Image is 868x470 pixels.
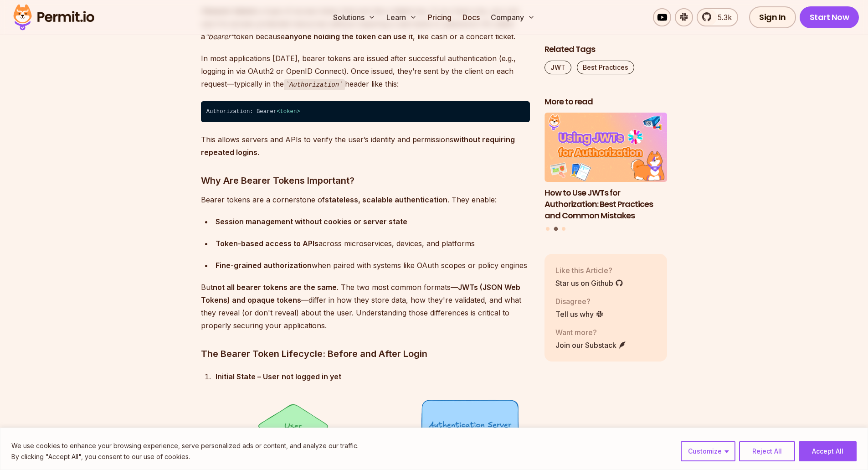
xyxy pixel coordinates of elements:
p: Bearer tokens are a cornerstone of . They enable: [201,193,530,206]
a: Sign In [749,6,796,28]
button: Go to slide 1 [546,227,550,231]
code: Authorization [284,79,345,90]
a: JWT [544,61,571,74]
img: Permit logo [9,2,98,33]
img: How to Use JWTs for Authorization: Best Practices and Common Mistakes [544,113,668,182]
h2: Related Tags [544,44,668,55]
li: 2 of 3 [544,113,668,222]
p: Like this Article? [555,265,623,276]
button: Customize [681,441,735,461]
p: We use cookies to enhance your browsing experience, serve personalized ads or content, and analyz... [11,440,359,451]
a: Best Practices [577,61,634,74]
a: Join our Substack [555,340,627,351]
div: Posts [544,113,668,232]
h3: How to Use JWTs for Authorization: Best Practices and Common Mistakes [544,187,668,221]
h3: The Bearer Token Lifecycle: Before and After Login [201,346,530,361]
span: < > [277,108,300,115]
button: Go to slide 3 [562,227,565,231]
p: Want more? [555,327,627,338]
div: across microservices, devices, and platforms [216,237,530,250]
p: In most applications [DATE], bearer tokens are issued after successful authentication (e.g., logg... [201,52,530,91]
p: But . The two most common formats— —differ in how they store data, how they're validated, and wha... [201,281,530,332]
button: Reject All [739,441,795,461]
a: Pricing [424,8,455,26]
strong: not all bearer tokens are the same [213,283,337,292]
a: Docs [459,8,483,26]
span: 5.3k [712,12,732,23]
strong: Token-based access to APIs [216,239,318,248]
strong: Session management without cookies or server state [216,217,407,226]
h2: More to read [544,96,668,108]
p: This allows servers and APIs to verify the user’s identity and permissions . [201,133,530,159]
h3: Why Are Bearer Tokens Important? [201,173,530,188]
a: Start Now [800,6,859,28]
a: Star us on Github [555,278,623,289]
strong: Fine-grained authorization [216,261,312,270]
strong: without requiring repeated logins [201,135,515,157]
a: 5.3k [697,8,738,26]
button: Go to slide 2 [554,227,558,231]
em: "bearer" [205,32,234,41]
strong: anyone holding the token can use it [285,32,413,41]
a: Tell us why [555,309,604,320]
span: token [280,108,297,115]
p: By clicking "Accept All", you consent to our use of cookies. [11,451,359,462]
strong: JWTs (JSON Web Tokens) and opaque tokens [201,283,520,305]
button: Company [487,8,539,26]
p: Disagree? [555,296,604,307]
button: Accept All [799,441,857,461]
code: Authorization: Bearer [201,101,530,122]
button: Solutions [329,8,379,26]
a: How to Use JWTs for Authorization: Best Practices and Common MistakesHow to Use JWTs for Authoriz... [544,113,668,222]
strong: Initial State – User not logged in yet [216,372,341,381]
div: when paired with systems like OAuth scopes or policy engines [216,259,530,272]
button: Learn [383,8,421,26]
strong: stateless, scalable authentication [325,195,447,204]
